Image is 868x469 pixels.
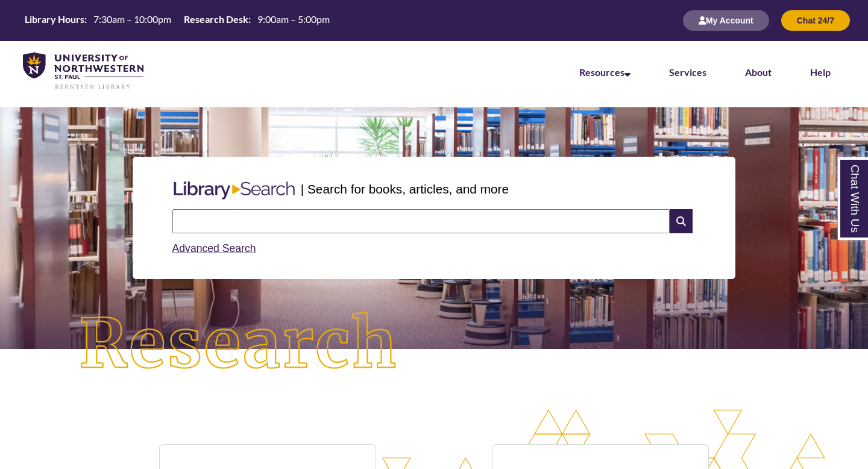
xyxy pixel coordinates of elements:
span: 9:00am – 5:00pm [257,13,330,25]
a: My Account [683,15,769,25]
a: Advanced Search [172,242,256,254]
th: Library Hours: [20,13,89,26]
button: My Account [683,10,769,31]
img: UNWSP Library Logo [23,52,143,90]
a: Chat 24/7 [781,15,850,25]
a: About [745,66,772,78]
table: Hours Today [20,13,335,28]
button: Chat 24/7 [781,10,850,31]
img: Libary Search [168,177,301,204]
span: 7:30am – 10:00pm [93,13,171,25]
i: Search [670,209,693,233]
a: Resources [579,66,631,78]
th: Research Desk: [179,13,253,26]
img: Research [43,277,434,412]
a: Hours Today [20,13,335,29]
a: Help [810,66,831,78]
p: | Search for books, articles, and more [301,180,509,198]
a: Services [669,66,706,78]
